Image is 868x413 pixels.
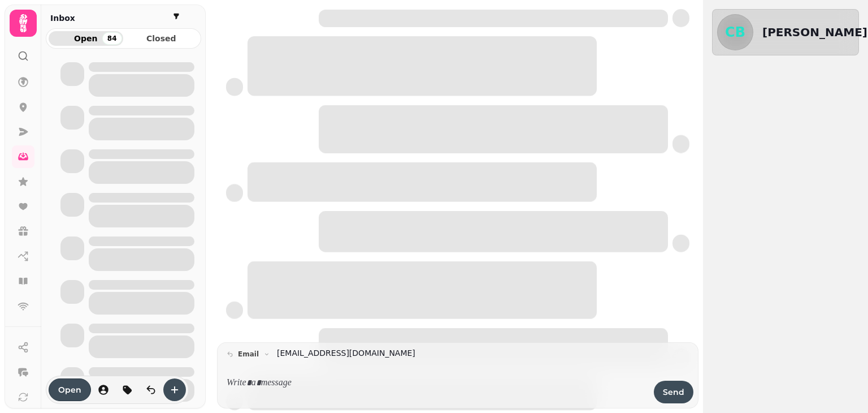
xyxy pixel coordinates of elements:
[654,381,693,403] button: Send
[58,35,114,42] span: Open
[170,10,183,23] button: filter
[58,386,81,394] span: Open
[133,35,190,42] span: Closed
[277,347,415,359] a: [EMAIL_ADDRESS][DOMAIN_NAME]
[116,378,138,401] button: tag-thread
[163,378,186,401] button: create-convo
[102,32,122,45] div: 84
[50,12,75,24] h2: Inbox
[663,388,684,396] span: Send
[725,25,745,39] span: CB
[762,24,867,40] h2: [PERSON_NAME]
[49,31,123,46] button: Open84
[140,378,162,401] button: is-read
[222,347,275,361] button: email
[49,378,91,401] button: Open
[124,31,199,46] button: Closed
